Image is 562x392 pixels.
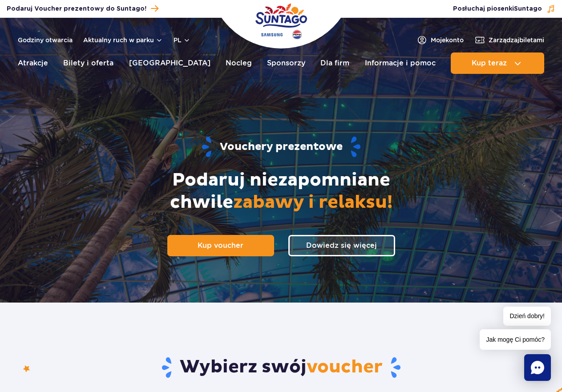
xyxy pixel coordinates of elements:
a: Kup voucher [167,235,274,256]
span: Kup teraz [472,59,507,67]
a: Podaruj Voucher prezentowy do Suntago! [7,3,158,15]
span: voucher [307,356,383,378]
span: Kup voucher [198,241,243,250]
a: Atrakcje [18,53,48,74]
button: Kup teraz [451,53,544,74]
a: Bilety i oferta [63,53,113,74]
a: Mojekonto [416,35,464,45]
span: Jak mogę Ci pomóc? [480,329,551,350]
span: zabawy i relaksu! [233,191,392,214]
h2: Wybierz swój [20,356,542,379]
span: Podaruj Voucher prezentowy do Suntago! [7,4,146,13]
span: Dowiedz się więcej [306,241,377,250]
a: Dla firm [320,53,349,74]
span: Dzień dobry! [503,307,551,326]
a: Nocleg [226,53,252,74]
span: Suntago [514,6,542,12]
a: Sponsorzy [267,53,305,74]
a: Dowiedz się więcej [288,235,395,256]
a: Zarządzajbiletami [474,35,544,45]
span: Posłuchaj piosenki [453,4,542,13]
a: Informacje i pomoc [365,53,436,74]
h2: Podaruj niezapomniane chwile [125,169,437,214]
button: pl [174,36,190,44]
button: Posłuchaj piosenkiSuntago [453,4,555,13]
a: Godziny otwarcia [18,36,73,44]
a: [GEOGRAPHIC_DATA] [129,53,210,74]
div: Chat [524,354,551,381]
span: Moje konto [431,36,464,44]
h1: Vouchery prezentowe [7,136,555,158]
button: Aktualny ruch w parku [83,36,163,44]
span: Zarządzaj biletami [489,36,544,44]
